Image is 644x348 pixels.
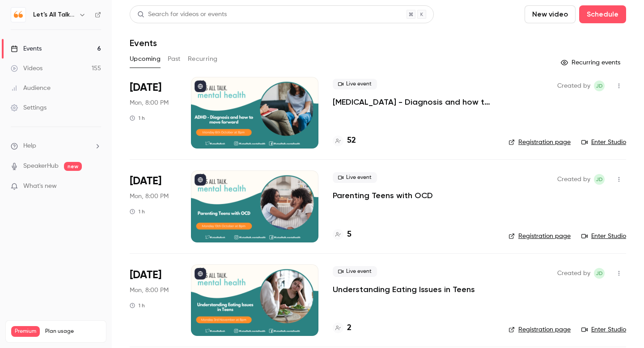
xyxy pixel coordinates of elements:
span: Live event [333,79,377,89]
h6: Let's All Talk Mental Health [33,10,75,19]
h4: 5 [347,229,352,241]
div: Oct 13 Mon, 8:00 PM (Europe/London) [130,170,177,242]
span: new [64,162,82,171]
h4: 2 [347,322,352,334]
a: 5 [333,229,352,241]
img: Let's All Talk Mental Health [11,8,25,22]
h4: 52 [347,135,356,147]
span: Premium [11,326,40,337]
div: Videos [11,64,42,73]
div: 1 h [130,302,145,309]
span: Created by [557,268,590,279]
button: Upcoming [130,52,161,66]
span: What's new [23,182,57,191]
span: [DATE] [130,268,161,282]
span: [DATE] [130,174,161,188]
div: Settings [11,103,47,112]
button: New video [525,5,576,23]
a: 52 [333,135,356,147]
span: Live event [333,172,377,183]
a: Parenting Teens with OCD [333,190,433,201]
div: Oct 6 Mon, 8:00 PM (Europe/London) [130,77,177,149]
button: Recurring [188,52,218,66]
span: Mon, 8:00 PM [130,192,169,201]
span: JD [596,268,603,279]
a: Enter Studio [581,325,626,334]
button: Schedule [579,5,626,23]
a: 2 [333,322,352,334]
span: Jenni Dunn [594,268,605,279]
span: Plan usage [45,328,101,335]
span: JD [596,81,603,91]
a: [MEDICAL_DATA] - Diagnosis and how to move forward [333,97,494,107]
a: Registration page [508,232,571,241]
span: JD [596,174,603,185]
button: Recurring events [557,55,626,70]
span: [DATE] [130,81,161,95]
a: Registration page [508,325,571,334]
a: Registration page [508,138,571,147]
span: Mon, 8:00 PM [130,286,169,295]
h1: Events [130,38,157,48]
a: Understanding Eating Issues in Teens [333,284,475,295]
iframe: Noticeable Trigger [90,182,101,191]
span: Jenni Dunn [594,81,605,91]
a: Enter Studio [581,138,626,147]
div: Events [11,44,42,53]
span: Live event [333,266,377,277]
span: Created by [557,81,590,91]
button: Past [168,52,181,66]
span: Jenni Dunn [594,174,605,185]
div: Search for videos or events [137,10,227,19]
li: help-dropdown-opener [11,141,101,151]
a: Enter Studio [581,232,626,241]
div: Audience [11,84,51,93]
a: SpeakerHub [23,161,59,171]
span: Mon, 8:00 PM [130,98,169,107]
span: Help [23,141,36,151]
div: 1 h [130,208,145,215]
div: 1 h [130,115,145,122]
span: Created by [557,174,590,185]
div: Nov 3 Mon, 8:00 PM (Europe/London) [130,264,177,336]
